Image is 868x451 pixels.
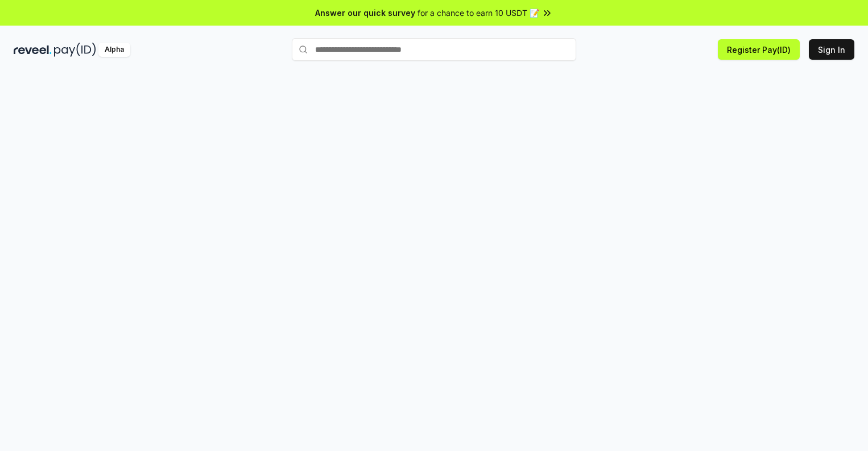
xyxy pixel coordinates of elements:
[98,43,130,57] div: Alpha
[418,7,539,19] span: for a chance to earn 10 USDT 📝
[14,43,52,57] img: reveel_dark
[315,7,415,19] span: Answer our quick survey
[809,39,854,60] button: Sign In
[718,39,800,60] button: Register Pay(ID)
[54,43,96,57] img: pay_id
